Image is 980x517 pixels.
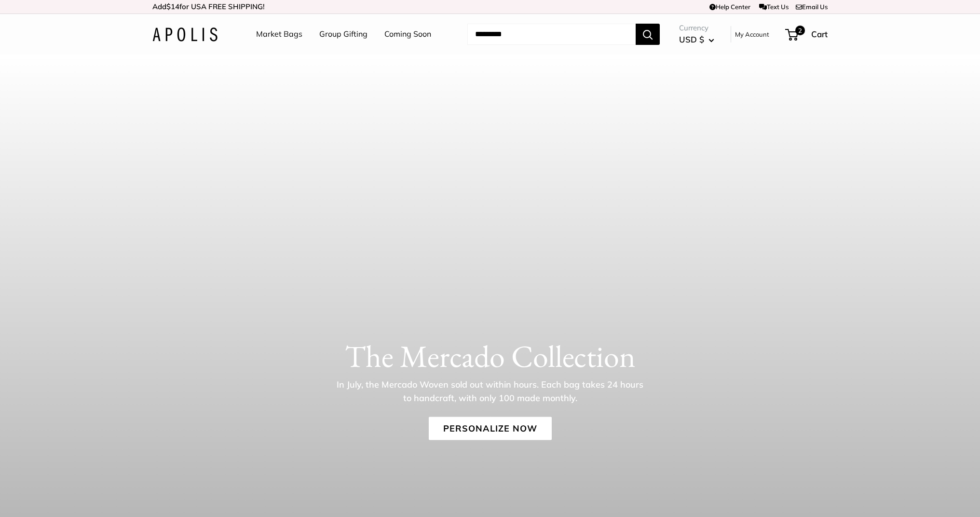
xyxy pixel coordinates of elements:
span: $14 [166,2,179,11]
a: Group Gifting [319,27,367,42]
p: In July, the Mercado Woven sold out within hours. Each bag takes 24 hours to handcraft, with only... [333,378,647,405]
a: 2 Cart [786,27,828,42]
a: Personalize Now [429,417,552,440]
button: Search [636,24,660,45]
img: Apolis [152,28,218,42]
a: My Account [735,28,769,40]
span: Cart [811,29,828,39]
h1: The Mercado Collection [152,338,828,375]
a: Help Center [709,3,750,11]
a: Coming Soon [384,27,431,42]
a: Email Us [796,3,828,11]
span: USD $ [679,34,704,44]
a: Text Us [759,3,789,11]
span: 2 [795,26,805,35]
a: Market Bags [256,27,302,42]
input: Search... [467,24,636,45]
span: Currency [679,21,714,35]
button: USD $ [679,32,714,47]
